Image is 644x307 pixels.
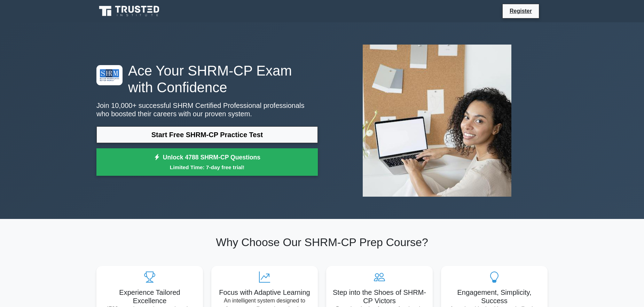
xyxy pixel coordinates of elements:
h5: Step into the Shoes of SHRM-CP Victors [332,288,427,305]
small: Limited Time: 7-day free trial! [105,163,309,171]
p: Join 10,000+ successful SHRM Certified Professional professionals who boosted their careers with ... [96,101,318,118]
h5: Focus with Adaptive Learning [217,288,312,297]
h1: Ace Your SHRM-CP Exam with Confidence [96,62,318,96]
h5: Engagement, Simplicity, Success [447,288,542,305]
h5: Experience Tailored Excellence [102,288,197,305]
a: Unlock 4788 SHRM-CP QuestionsLimited Time: 7-day free trial! [96,148,318,176]
h2: Why Choose Our SHRM-CP Prep Course? [96,236,548,249]
a: Register [505,7,536,15]
a: Start Free SHRM-CP Practice Test [96,126,318,143]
